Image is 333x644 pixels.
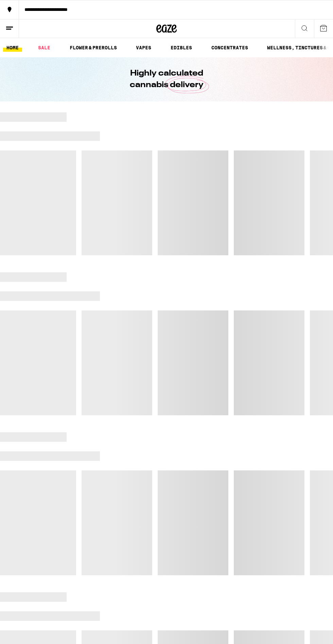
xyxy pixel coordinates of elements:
a: HOME [3,44,22,52]
a: VAPES [133,44,155,52]
a: CONCENTRATES [208,44,251,52]
a: SALE [35,44,54,52]
a: EDIBLES [167,44,195,52]
a: FLOWER & PREROLLS [66,44,120,52]
h1: Highly calculated cannabis delivery [110,68,223,91]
